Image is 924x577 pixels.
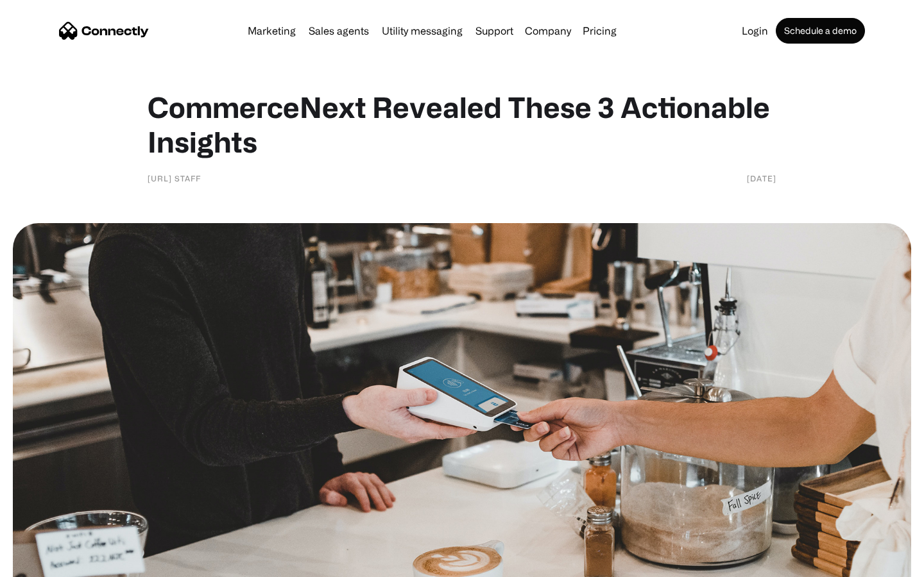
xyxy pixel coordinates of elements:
[13,555,77,573] aside: Language selected: English
[737,26,773,36] a: Login
[377,26,468,36] a: Utility messaging
[470,26,518,36] a: Support
[148,172,201,185] div: [URL] Staff
[776,18,865,44] a: Schedule a demo
[525,22,571,40] div: Company
[26,555,77,573] ul: Language list
[243,26,301,36] a: Marketing
[304,26,374,36] a: Sales agents
[148,90,776,159] h1: CommerceNext Revealed These 3 Actionable Insights
[747,172,776,185] div: [DATE]
[577,26,622,36] a: Pricing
